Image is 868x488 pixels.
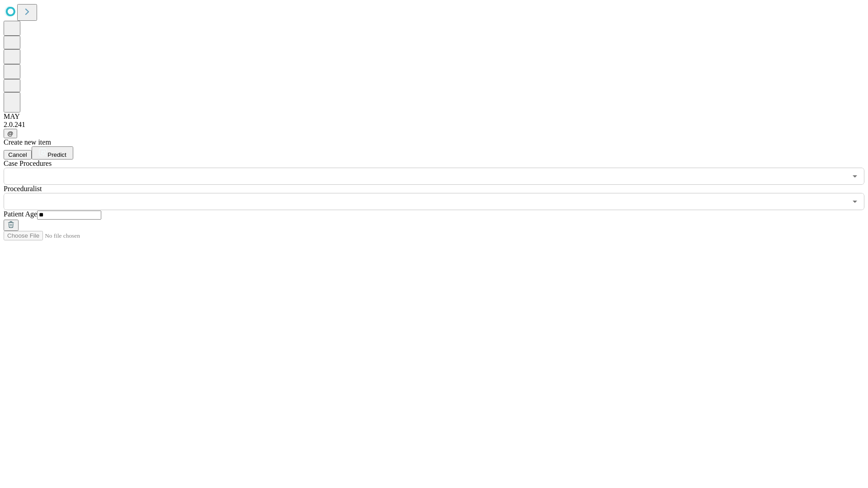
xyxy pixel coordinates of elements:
span: Patient Age [4,210,37,218]
span: Scheduled Procedure [4,160,52,167]
span: Predict [47,151,66,158]
span: Proceduralist [4,185,42,192]
button: Open [849,195,861,208]
button: @ [4,129,17,138]
span: @ [7,130,14,137]
span: Create new item [4,138,51,146]
div: 2.0.241 [4,121,864,129]
span: Cancel [8,151,27,158]
div: MAY [4,113,864,121]
button: Open [849,170,861,183]
button: Cancel [4,150,32,160]
button: Predict [32,146,73,160]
